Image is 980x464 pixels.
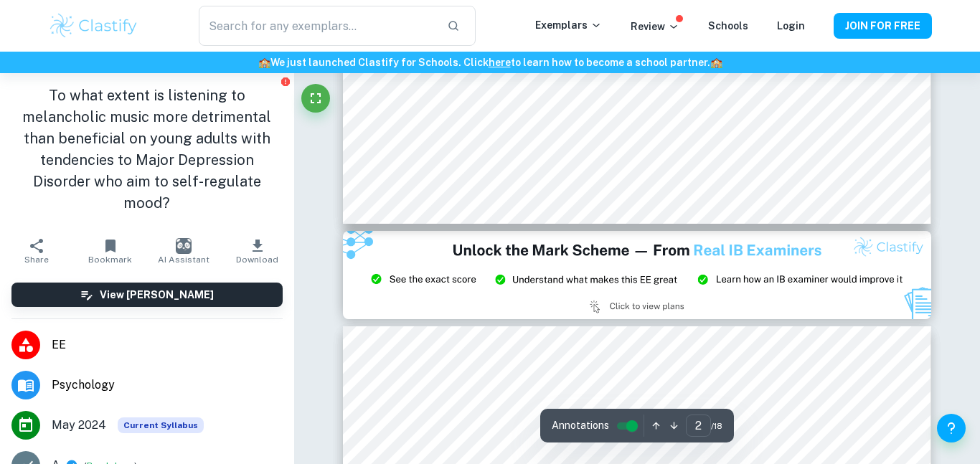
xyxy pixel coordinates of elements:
span: May 2024 [52,417,106,434]
span: / 18 [711,420,722,432]
a: Login [777,20,805,32]
button: Download [220,231,293,271]
span: AI Assistant [158,255,209,265]
button: JOIN FOR FREE [834,13,932,39]
button: Report issue [281,76,291,87]
span: Share [24,255,49,265]
button: View [PERSON_NAME] [11,283,283,307]
span: EE [52,336,283,354]
h6: View [PERSON_NAME] [100,287,214,303]
img: Clastify logo [48,11,139,40]
button: AI Assistant [147,231,220,271]
p: Exemplars [535,17,602,33]
a: Schools [708,20,748,32]
h6: We just launched Clastify for Schools. Click to learn how to become a school partner. [3,55,977,70]
img: AI Assistant [176,238,192,254]
button: Help and Feedback [937,414,966,442]
span: Current Syllabus [118,417,204,433]
span: Download [236,255,278,265]
img: Ad [343,231,931,319]
button: Fullscreen [301,84,330,113]
input: Search for any exemplars... [199,6,435,46]
span: 🏫 [258,57,270,68]
span: Annotations [552,418,609,433]
button: Bookmark [73,231,146,271]
a: here [489,57,511,68]
span: 🏫 [710,57,722,68]
p: Review [631,19,679,34]
span: Bookmark [88,255,132,265]
h1: To what extent is listening to melancholic music more detrimental than beneficial on young adults... [11,85,283,214]
span: Psychology [52,377,283,394]
div: This exemplar is based on the current syllabus. Feel free to refer to it for inspiration/ideas wh... [118,417,204,433]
